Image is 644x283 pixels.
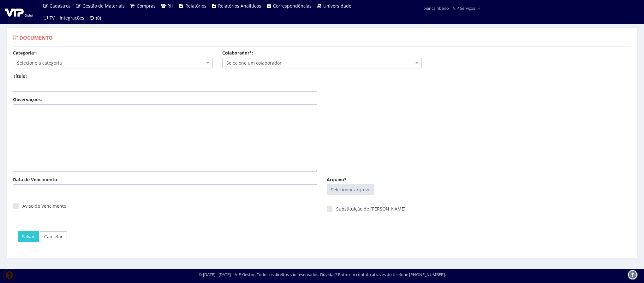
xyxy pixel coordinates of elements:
[423,5,475,11] span: bianca.ribeiro | VIP Serviços
[87,12,104,24] a: (0)
[60,15,84,21] span: Integrações
[5,7,33,17] img: logo
[57,12,87,24] a: Integrações
[40,231,67,242] a: Cancelar
[323,3,351,9] span: Universidade
[17,60,205,66] span: Selecione a categoria
[13,50,38,56] label: Categoria*:
[222,58,422,68] span: Selecione um colaborador
[13,58,213,68] span: Selecione a categoria
[167,3,173,9] span: RH
[327,176,347,183] label: Arquivo*
[273,3,312,9] span: Correspondências
[40,12,57,24] a: TV
[18,231,39,242] input: Salvar
[226,60,414,66] span: Selecione um colaborador
[222,50,253,56] label: Colaborador*:
[96,15,101,21] span: (0)
[185,3,206,9] span: Relatórios
[13,203,66,209] label: Aviso de Vencimento
[199,272,446,278] div: © [DATE] - [DATE] | VIP Gestor. Todos os direitos são reservados. Dúvidas? Entre em contato atrav...
[13,96,42,103] label: Observações:
[82,3,125,9] span: Gestão de Materiais
[19,34,53,41] span: Documento
[13,73,27,79] label: Título:
[50,3,71,9] span: Cadastros
[327,206,406,212] label: Substituição de [PERSON_NAME]
[50,15,55,21] span: TV
[218,3,261,9] span: Relatórios Analíticos
[13,176,58,183] label: Data de Vencimento:
[137,3,156,9] span: Compras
